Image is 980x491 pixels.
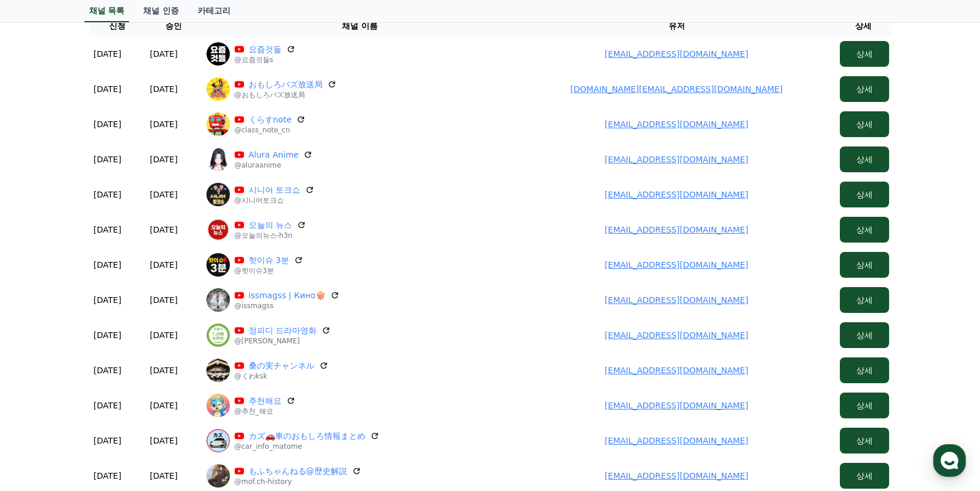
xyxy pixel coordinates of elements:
[206,148,230,171] img: Alura Anime
[181,389,195,398] span: 설정
[571,84,783,94] a: [DOMAIN_NAME][EMAIL_ADDRESS][DOMAIN_NAME]
[605,366,748,375] a: [EMAIL_ADDRESS][DOMAIN_NAME]
[840,146,889,172] button: 상세
[150,189,178,200] p: [DATE]
[235,371,328,381] p: @くわksk
[840,217,889,243] button: 상세
[249,184,300,196] a: 시니어 토크쇼
[150,83,178,95] p: [DATE]
[235,407,296,416] p: @추천_해요
[94,329,121,341] p: [DATE]
[840,428,889,454] button: 상세
[235,125,306,135] p: @class_note_cn
[840,41,889,67] button: 상세
[249,395,282,407] a: 추천해요
[94,364,121,376] p: [DATE]
[89,15,145,36] th: 신청
[235,90,337,100] p: @おもしろバズ放送局
[150,294,178,306] p: [DATE]
[605,260,748,270] a: [EMAIL_ADDRESS][DOMAIN_NAME]
[249,114,292,125] a: くらすnote
[840,393,889,418] button: 상세
[249,254,289,266] a: 핫이슈 3분
[94,294,121,306] p: [DATE]
[840,471,889,480] a: 상세
[249,465,347,477] a: もふちゃんねる@歴史解説
[235,161,313,170] p: @aluraanime
[77,371,151,401] a: 대화
[840,252,889,278] button: 상세
[94,224,121,236] p: [DATE]
[249,430,365,442] a: カズ🚗車のおもしろ情報まとめ
[605,330,748,340] a: [EMAIL_ADDRESS][DOMAIN_NAME]
[249,360,314,371] a: 桑の実チャンネル
[94,83,121,95] p: [DATE]
[235,442,379,451] p: @car_info_matome
[840,463,889,489] button: 상세
[206,359,230,382] img: 桑の実チャンネル
[235,266,303,275] p: @핫이슈3분
[840,225,889,234] a: 상세
[206,288,230,312] img: issmagss | Кино🍿
[94,259,121,271] p: [DATE]
[835,15,891,36] th: 상세
[840,322,889,348] button: 상세
[150,364,178,376] p: [DATE]
[235,477,361,486] p: @mof.ch-history
[107,390,121,399] span: 대화
[206,42,230,66] img: 요즘것들
[151,371,225,401] a: 설정
[206,218,230,241] img: 오늘의 뉴스
[150,435,178,446] p: [DATE]
[206,253,230,277] img: 핫이슈 3분
[840,436,889,445] a: 상세
[605,401,748,410] a: [EMAIL_ADDRESS][DOMAIN_NAME]
[235,301,340,311] p: @issmagss
[518,15,835,36] th: 유저
[235,55,296,64] p: @요즘것들s
[150,329,178,341] p: [DATE]
[605,155,748,164] a: [EMAIL_ADDRESS][DOMAIN_NAME]
[249,43,282,55] a: 요즘것들
[605,190,748,199] a: [EMAIL_ADDRESS][DOMAIN_NAME]
[94,154,121,165] p: [DATE]
[206,323,230,347] img: 정피디 드라마영화
[206,464,230,487] img: もふちゃんねる@歴史解説
[150,48,178,60] p: [DATE]
[235,336,331,346] p: @[PERSON_NAME]
[150,154,178,165] p: [DATE]
[249,289,326,301] a: issmagss | Кино🍿
[840,84,889,94] a: 상세
[605,120,748,129] a: [EMAIL_ADDRESS][DOMAIN_NAME]
[840,330,889,340] a: 상세
[249,219,292,231] a: 오늘의 뉴스
[150,259,178,271] p: [DATE]
[605,436,748,445] a: [EMAIL_ADDRESS][DOMAIN_NAME]
[840,260,889,270] a: 상세
[4,371,77,401] a: 홈
[206,112,230,136] img: くらすnote
[605,471,748,480] a: [EMAIL_ADDRESS][DOMAIN_NAME]
[840,76,889,102] button: 상세
[840,366,889,375] a: 상세
[840,401,889,410] a: 상세
[840,49,889,59] a: 상세
[94,470,121,482] p: [DATE]
[206,77,230,101] img: おもしろバズ放送局
[150,118,178,130] p: [DATE]
[840,120,889,129] a: 상세
[145,15,202,36] th: 승인
[150,400,178,411] p: [DATE]
[206,394,230,417] img: 추천해요
[605,49,748,59] a: [EMAIL_ADDRESS][DOMAIN_NAME]
[150,224,178,236] p: [DATE]
[840,190,889,199] a: 상세
[94,400,121,411] p: [DATE]
[37,389,44,398] span: 홈
[840,287,889,313] button: 상세
[249,79,323,90] a: おもしろバズ放送局
[94,189,121,200] p: [DATE]
[206,429,230,452] img: カズ🚗車のおもしろ情報まとめ
[605,295,748,305] a: [EMAIL_ADDRESS][DOMAIN_NAME]
[235,196,314,205] p: @시니어토크쇼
